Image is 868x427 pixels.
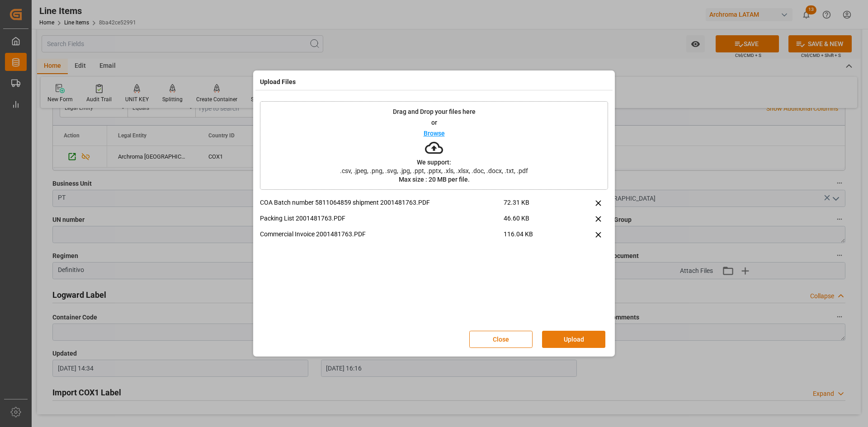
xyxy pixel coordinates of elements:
button: Close [469,331,533,348]
p: We support: [417,159,451,165]
span: .csv, .jpeg, .png, .svg, .jpg, .ppt, .pptx, .xls, .xlsx, .doc, .docx, .txt, .pdf [334,168,534,174]
div: Drag and Drop your files hereorBrowseWe support:.csv, .jpeg, .png, .svg, .jpg, .ppt, .pptx, .xls,... [260,101,608,190]
button: Upload [542,331,605,348]
span: 116.04 KB [504,230,565,245]
p: or [431,119,437,126]
p: Browse [424,130,445,136]
p: COA Batch number 5811064859 shipment 2001481763.PDF [260,198,504,207]
p: Max size : 20 MB per file. [399,176,470,183]
p: Packing List 2001481763.PDF [260,214,504,223]
h4: Upload Files [260,77,296,87]
span: 72.31 KB [504,198,565,214]
span: 46.60 KB [504,214,565,230]
p: Drag and Drop your files here [393,108,476,115]
p: Commercial Invoice 2001481763.PDF [260,230,504,239]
